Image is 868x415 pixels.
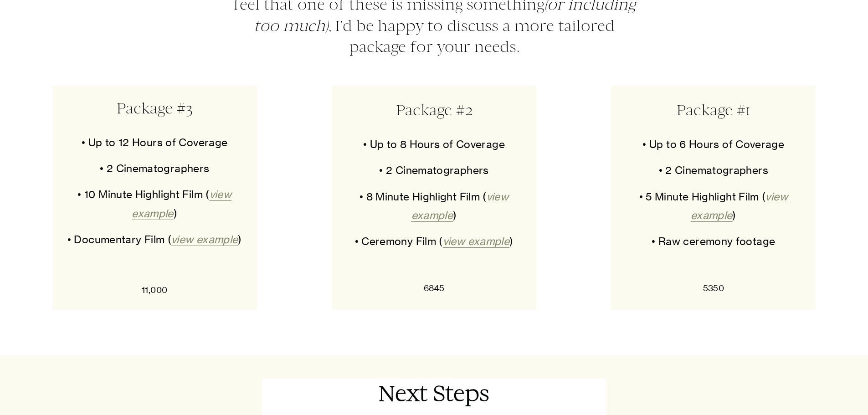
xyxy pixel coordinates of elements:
[65,231,245,249] p: • Documentary Film ( )
[623,281,803,296] p: 5350
[379,380,489,407] strong: Next Steps
[344,100,524,121] h4: Package #2
[65,133,245,152] p: • Up to 12 Hours of Coverage
[344,188,524,225] p: • 8 Minute Highlight Film ( )
[623,232,803,251] p: • Raw ceremony footage
[691,190,788,222] a: view example
[171,233,238,246] a: view example
[623,135,803,154] p: • Up to 6 Hours of Coverage
[344,161,524,180] p: • 2 Cinematographers
[623,188,803,225] p: • 5 Minute Highlight Film ( )
[132,188,231,220] a: view example
[623,100,803,121] h4: Package #1
[443,235,509,248] a: view example
[411,190,509,222] a: view example
[344,281,524,296] p: 6845
[65,98,245,119] h4: Package #3
[623,161,803,180] p: • 2 Cinematographers
[65,282,245,297] p: 11,000
[344,232,524,251] p: • Ceremony Film ( )
[65,185,245,223] p: • 10 Minute Highlight Film ( )
[344,135,524,154] p: • Up to 8 Hours of Coverage
[65,159,245,178] p: • 2 Cinematographers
